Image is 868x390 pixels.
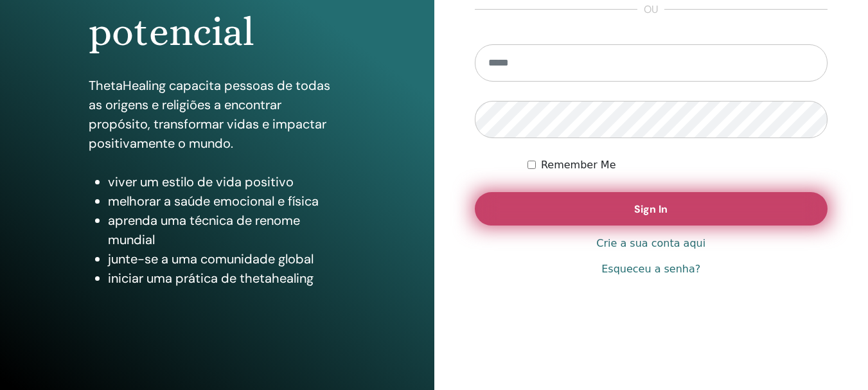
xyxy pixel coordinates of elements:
[108,172,346,191] li: viver um estilo de vida positivo
[601,261,700,277] a: Esqueceu a senha?
[634,202,668,216] span: Sign In
[637,2,664,17] span: ou
[108,249,346,269] li: junte-se a uma comunidade global
[108,269,346,288] li: iniciar uma prática de thetahealing
[541,157,616,173] label: Remember Me
[108,211,346,249] li: aprenda uma técnica de renome mundial
[475,192,828,226] button: Sign In
[527,157,828,173] div: Keep me authenticated indefinitely or until I manually logout
[596,236,705,251] a: Crie a sua conta aqui
[108,191,346,211] li: melhorar a saúde emocional e física
[89,76,346,153] p: ThetaHealing capacita pessoas de todas as origens e religiões a encontrar propósito, transformar ...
